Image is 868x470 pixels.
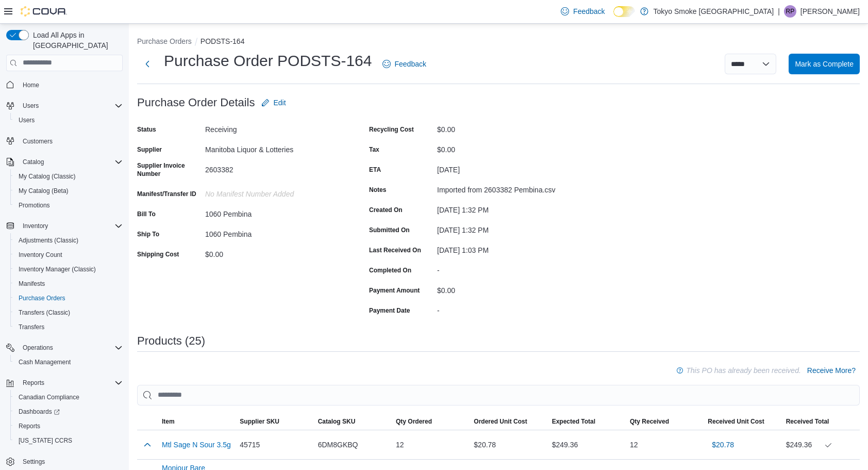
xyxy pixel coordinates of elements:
label: Tax [369,145,379,154]
span: Feedback [573,6,605,17]
div: - [437,262,575,274]
button: Manifests [10,277,127,291]
button: Canadian Compliance [10,390,127,404]
span: Dark Mode [613,17,614,18]
span: [US_STATE] CCRS [19,436,72,445]
label: Notes [369,186,386,194]
button: Expected Total [548,413,626,430]
div: 12 [392,434,470,455]
button: Customers [2,134,127,149]
button: My Catalog (Beta) [10,184,127,198]
button: Users [19,100,43,112]
a: Users [14,114,39,126]
span: Item [162,417,175,426]
span: Catalog SKU [318,417,356,426]
button: Transfers (Classic) [10,305,127,320]
span: Inventory [23,222,48,230]
span: Home [23,81,39,89]
span: Receive More? [807,365,856,376]
a: Transfers (Classic) [14,306,74,319]
span: Users [19,116,35,124]
a: My Catalog (Classic) [14,170,80,183]
button: Catalog [19,156,48,168]
span: Cash Management [14,356,123,368]
button: Reports [10,419,127,433]
span: Dashboards [19,408,60,416]
span: Transfers (Classic) [14,306,123,319]
span: Washington CCRS [14,434,123,447]
span: Inventory Count [14,249,123,261]
button: Inventory Manager (Classic) [10,262,127,277]
span: 45715 [240,439,260,451]
div: [DATE] [437,161,575,174]
label: Supplier [137,145,162,154]
span: My Catalog (Beta) [14,185,123,197]
button: Mark as Complete [789,54,860,74]
a: Feedback [378,54,430,74]
span: Operations [19,342,123,354]
span: Reports [14,420,123,432]
p: This PO has already been received. [686,364,801,377]
a: Transfers [14,321,48,333]
span: Customers [23,137,53,145]
span: $20.78 [712,440,734,450]
div: $0.00 [205,246,343,258]
button: Received Total [782,413,860,430]
div: 12 [626,434,704,455]
button: Home [2,77,127,92]
a: Customers [19,135,57,148]
span: Inventory Manager (Classic) [19,265,96,273]
button: Reports [2,376,127,390]
div: Receiving [205,121,343,134]
span: Canadian Compliance [19,393,79,401]
span: Reports [19,422,40,430]
div: $249.36 [786,439,856,451]
p: [PERSON_NAME] [800,5,860,18]
span: Supplier SKU [240,417,279,426]
a: Home [19,79,43,91]
a: Reports [14,420,44,432]
span: Reports [19,377,123,389]
a: Dashboards [14,406,64,418]
button: Catalog [2,155,127,169]
span: Edit [274,98,286,108]
span: Transfers [19,323,44,331]
button: Cash Management [10,355,127,369]
button: Qty Received [626,413,704,430]
span: Operations [23,344,53,352]
span: Purchase Orders [19,294,65,302]
div: $20.78 [470,434,547,455]
label: Status [137,125,156,134]
a: Cash Management [14,356,75,368]
label: Bill To [137,210,156,218]
div: 1060 Pembina [205,226,343,238]
input: Dark Mode [613,6,635,17]
span: Feedback [395,59,426,69]
label: Payment Date [369,306,410,315]
span: Reports [23,379,44,387]
span: Canadian Compliance [14,391,123,403]
button: Ordered Unit Cost [470,413,547,430]
span: Received Total [786,417,829,426]
a: Settings [19,456,49,468]
a: Dashboards [10,404,127,419]
button: Users [2,99,127,113]
span: My Catalog (Classic) [19,172,76,181]
a: Inventory Count [14,249,66,261]
button: Users [10,113,127,127]
div: 2603382 [205,161,343,174]
p: | [778,5,780,18]
h3: Products (25) [137,335,205,347]
div: $0.00 [437,121,575,134]
a: Promotions [14,199,54,212]
span: Qty Ordered [396,417,432,426]
label: Shipping Cost [137,250,179,258]
div: Ruchit Patel [784,5,796,18]
div: $0.00 [437,141,575,154]
span: Promotions [14,199,123,212]
a: [US_STATE] CCRS [14,434,76,447]
img: Cova [21,6,67,17]
span: Inventory [19,220,123,232]
span: My Catalog (Beta) [19,187,69,195]
span: Manifests [14,278,123,290]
